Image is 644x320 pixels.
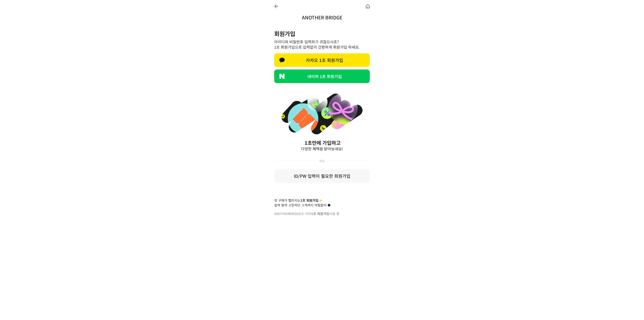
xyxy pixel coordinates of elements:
p: ID/PW 입력이 필요한 회원가입 [274,169,370,183]
b: 1초 회원가입 [311,211,329,216]
a: 네이버 1초 회원가입 [274,69,370,83]
a: 카카오 1초 회원가입 [274,53,370,67]
h2: 회원가입 [274,29,370,38]
a: ANOTHER BRIDGE [302,14,342,21]
div: anotherbridge도 이미 사용 중 [274,211,370,216]
img: banner [274,89,370,153]
div: 살까 말까 고민하던 고객까지 막힘없이 [274,203,330,207]
p: 아이디와 비밀번호 입력하기 귀찮으시죠? 1초 회원가입으로 입력없이 간편하게 회원가입 하세요. [274,39,370,50]
b: 1초 회원가입 [300,198,318,203]
div: 첫 구매가 빨라지는 ⚡️ [274,198,370,203]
